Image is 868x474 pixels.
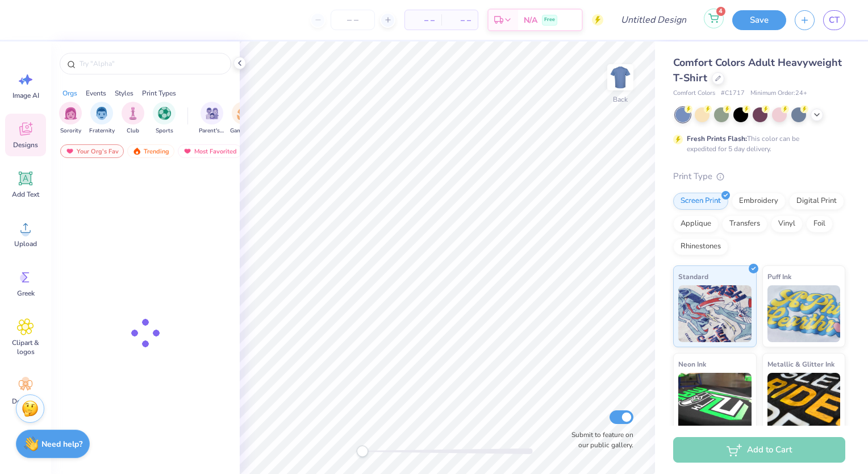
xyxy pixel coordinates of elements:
[230,102,256,135] button: filter button
[678,358,706,370] span: Neon Ink
[331,10,375,30] input: – –
[673,170,845,183] div: Print Type
[206,107,219,120] img: Parent's Weekend Image
[687,134,747,143] strong: Fresh Prints Flash:
[722,215,767,232] div: Transfers
[673,89,715,98] span: Comfort Colors
[704,9,724,28] button: 4
[767,271,791,282] span: Puff Ink
[64,107,77,120] img: Sorority Image
[678,271,708,282] span: Standard
[767,373,841,430] img: Metallic & Glitter Ink
[716,7,725,16] span: 4
[59,102,82,135] button: filter button
[565,430,633,450] label: Submit to feature on our public gallery.
[127,144,174,158] div: Trending
[823,10,845,30] a: CT
[673,193,728,210] div: Screen Print
[544,16,555,24] span: Free
[178,144,242,158] div: Most Favorited
[609,66,632,89] img: Back
[721,89,745,98] span: # C1717
[153,102,176,135] div: filter for Sports
[230,102,256,135] div: filter for Game Day
[122,102,144,135] div: filter for Club
[127,107,139,120] img: Club Image
[86,88,106,98] div: Events
[230,127,256,135] span: Game Day
[78,58,224,69] input: Try "Alpha"
[89,102,115,135] div: filter for Fraternity
[41,439,82,450] strong: Need help?
[767,285,841,342] img: Puff Ink
[448,14,471,26] span: – –
[767,358,834,370] span: Metallic & Glitter Ink
[199,127,225,135] span: Parent's Weekend
[673,215,719,232] div: Applique
[7,338,44,356] span: Clipart & logos
[732,10,786,30] button: Save
[183,147,192,155] img: most_fav.gif
[771,215,803,232] div: Vinyl
[65,147,74,155] img: most_fav.gif
[613,94,628,105] div: Back
[60,144,124,158] div: Your Org's Fav
[199,102,225,135] div: filter for Parent's Weekend
[132,147,141,155] img: trending.gif
[115,88,133,98] div: Styles
[524,14,537,26] span: N/A
[829,14,840,27] span: CT
[17,289,35,298] span: Greek
[14,239,37,248] span: Upload
[89,102,115,135] button: filter button
[687,134,827,154] div: This color can be expedited for 5 day delivery.
[732,193,786,210] div: Embroidery
[158,107,171,120] img: Sports Image
[12,190,39,199] span: Add Text
[237,107,250,120] img: Game Day Image
[13,140,38,149] span: Designs
[153,102,176,135] button: filter button
[122,102,144,135] button: filter button
[678,285,752,342] img: Standard
[357,446,368,457] div: Accessibility label
[789,193,844,210] div: Digital Print
[95,107,108,120] img: Fraternity Image
[199,102,225,135] button: filter button
[750,89,807,98] span: Minimum Order: 24 +
[62,88,77,98] div: Orgs
[12,397,39,406] span: Decorate
[412,14,435,26] span: – –
[612,9,695,31] input: Untitled Design
[142,88,176,98] div: Print Types
[59,102,82,135] div: filter for Sorority
[678,373,752,430] img: Neon Ink
[12,91,39,100] span: Image AI
[673,238,728,255] div: Rhinestones
[89,127,115,135] span: Fraternity
[673,56,842,85] span: Comfort Colors Adult Heavyweight T-Shirt
[806,215,833,232] div: Foil
[156,127,173,135] span: Sports
[127,127,139,135] span: Club
[60,127,81,135] span: Sorority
